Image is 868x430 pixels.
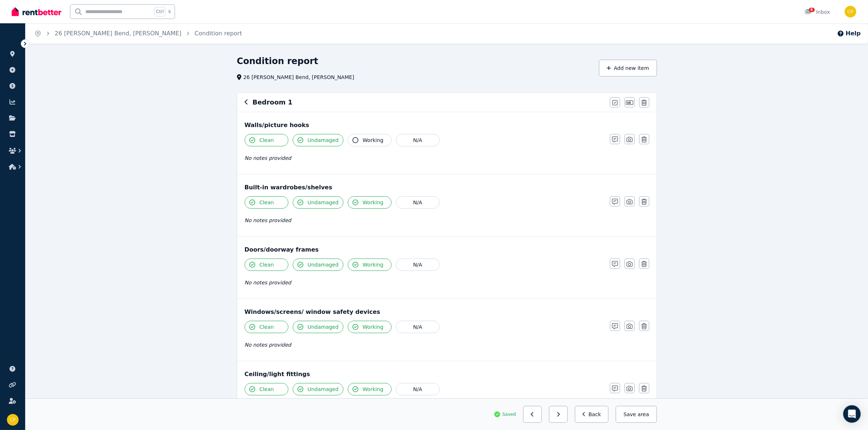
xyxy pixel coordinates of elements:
[396,259,440,271] button: N/A
[348,196,392,209] button: Working
[293,383,343,395] button: Undamaged
[348,259,392,271] button: Working
[396,383,440,395] button: N/A
[293,134,343,146] button: Undamaged
[308,386,339,393] span: Undamaged
[260,261,274,268] span: Clean
[396,196,440,209] button: N/A
[308,137,339,144] span: Undamaged
[260,323,274,331] span: Clean
[502,411,516,417] span: Saved
[245,245,649,254] div: Doors/doorway frames
[245,217,291,223] span: No notes provided
[843,405,861,423] div: Open Intercom Messenger
[245,342,291,348] span: No notes provided
[363,323,384,331] span: Working
[245,155,291,161] span: No notes provided
[293,321,343,333] button: Undamaged
[245,196,288,209] button: Clean
[805,8,830,16] div: Inbox
[363,199,384,206] span: Working
[253,97,293,107] h6: Bedroom 1
[293,259,343,271] button: Undamaged
[237,55,318,67] h1: Condition report
[396,134,440,146] button: N/A
[638,411,649,418] span: area
[260,137,274,144] span: Clean
[245,280,291,285] span: No notes provided
[195,30,242,37] a: Condition report
[260,199,274,206] span: Clean
[26,23,251,44] nav: Breadcrumb
[245,183,649,192] div: Built-in wardrobes/shelves
[245,121,649,130] div: Walls/picture hooks
[55,30,182,37] a: 26 [PERSON_NAME] Bend, [PERSON_NAME]
[244,74,354,81] span: 26 [PERSON_NAME] Bend, [PERSON_NAME]
[245,134,288,146] button: Clean
[837,29,861,38] button: Help
[599,60,657,76] button: Add new item
[154,7,166,16] span: Ctrl
[363,386,384,393] span: Working
[308,261,339,268] span: Undamaged
[245,383,288,395] button: Clean
[616,406,657,423] button: Save area
[12,6,61,17] img: RentBetter
[260,386,274,393] span: Clean
[396,321,440,333] button: N/A
[245,259,288,271] button: Clean
[575,406,609,423] button: Back
[245,370,649,379] div: Ceiling/light fittings
[348,321,392,333] button: Working
[293,196,343,209] button: Undamaged
[363,137,384,144] span: Working
[348,134,392,146] button: Working
[7,414,19,426] img: Clinton Paskins
[245,321,288,333] button: Clean
[809,8,815,12] span: 6
[348,383,392,395] button: Working
[168,9,171,15] span: k
[245,308,649,316] div: Windows/screens/ window safety devices
[308,199,339,206] span: Undamaged
[845,6,856,17] img: Clinton Paskins
[363,261,384,268] span: Working
[308,323,339,331] span: Undamaged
